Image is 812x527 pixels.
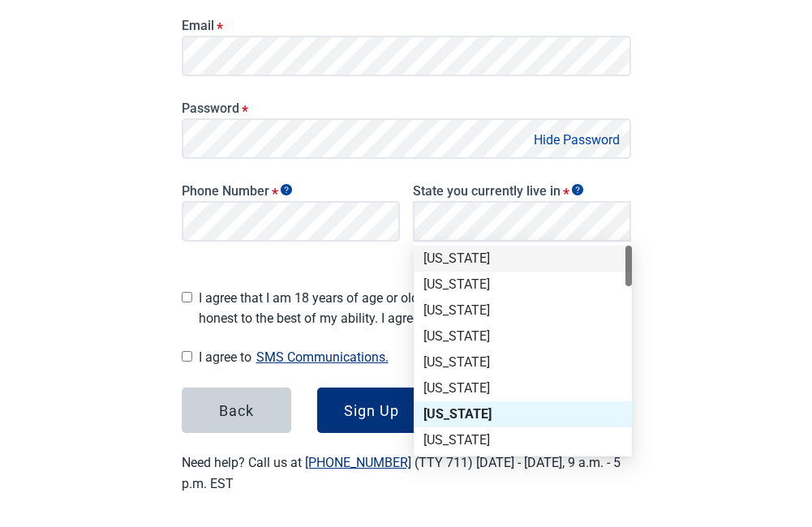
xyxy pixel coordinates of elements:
[182,388,291,433] button: Back
[572,184,583,195] span: Show tooltip
[423,353,622,371] div: [US_STATE]
[423,405,622,423] div: [US_STATE]
[317,388,427,433] button: Sign Up
[529,129,625,151] button: Hide Password
[414,427,632,453] div: Delaware
[423,250,622,268] div: [US_STATE]
[414,298,632,323] div: Arizona
[219,402,254,418] div: Back
[182,455,621,491] label: Need help? Call us at (TTY 711) [DATE] - [DATE], 9 a.m. - 5 p.m. EST
[414,349,632,375] div: California
[182,183,400,199] label: Phone Number
[423,431,622,449] div: [US_STATE]
[281,184,292,195] span: Show tooltip
[414,375,632,401] div: Colorado
[414,323,632,349] div: Arkansas
[423,379,622,397] div: [US_STATE]
[414,272,632,298] div: Alaska
[182,18,631,33] label: Email
[344,402,399,418] div: Sign Up
[423,328,622,345] div: [US_STATE]
[423,302,622,319] div: [US_STATE]
[251,346,393,368] button: Show SMS communications details
[414,401,632,427] div: Connecticut
[199,346,631,368] span: I agree to
[182,101,631,116] label: Password
[413,183,631,199] label: State you currently live in
[199,288,631,328] span: I agree that I am 18 years of age or older and all of my responses are honest to the best of my a...
[423,276,622,293] div: [US_STATE]
[414,246,632,272] div: Alabama
[305,455,411,470] a: [PHONE_NUMBER]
